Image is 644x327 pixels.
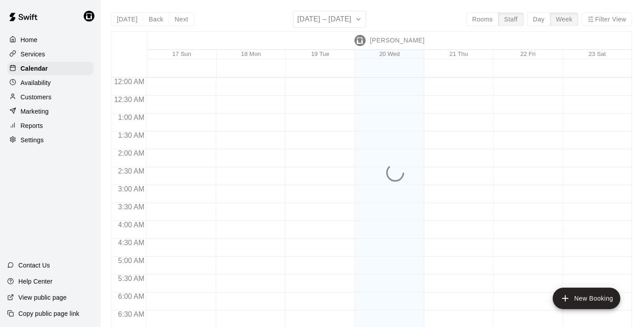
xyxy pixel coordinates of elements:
[7,90,94,104] a: Customers
[84,11,94,21] img: Justin Struyk
[21,107,49,116] p: Marketing
[112,78,147,85] span: 12:00 AM
[18,293,67,302] p: View public page
[7,62,94,75] a: Calendar
[21,121,43,130] p: Reports
[241,51,261,57] button: 18 Mon
[116,203,147,211] span: 3:30 AM
[18,277,52,286] p: Help Center
[7,33,94,47] a: Home
[21,93,51,102] p: Customers
[116,114,147,121] span: 1:00 AM
[589,51,606,57] button: 23 Sat
[116,132,147,139] span: 1:30 AM
[7,133,94,147] a: Settings
[21,78,51,87] p: Availability
[116,239,147,246] span: 4:30 AM
[379,51,400,57] button: 20 Wed
[7,105,94,118] a: Marketing
[82,7,101,25] div: Justin Struyk
[21,136,44,144] p: Settings
[172,51,191,57] button: 17 Sun
[116,310,147,318] span: 6:30 AM
[21,64,48,73] p: Calendar
[311,51,329,57] button: 19 Tue
[553,288,620,309] button: add
[18,261,50,270] p: Contact Us
[116,185,147,193] span: 3:00 AM
[354,35,366,46] img: Justin Struyk
[116,149,147,157] span: 2:00 AM
[449,51,468,57] button: 21 Thu
[112,96,147,103] span: 12:30 AM
[116,293,147,300] span: 6:00 AM
[116,257,147,264] span: 5:00 AM
[116,221,147,229] span: 4:00 AM
[116,167,147,175] span: 2:30 AM
[18,309,79,318] p: Copy public page link
[21,35,38,44] p: Home
[7,76,94,89] a: Availability
[7,119,94,132] a: Reports
[116,275,147,282] span: 5:30 AM
[370,36,425,45] p: [PERSON_NAME]
[21,50,45,59] p: Services
[7,47,94,61] a: Services
[520,51,536,57] button: 22 Fri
